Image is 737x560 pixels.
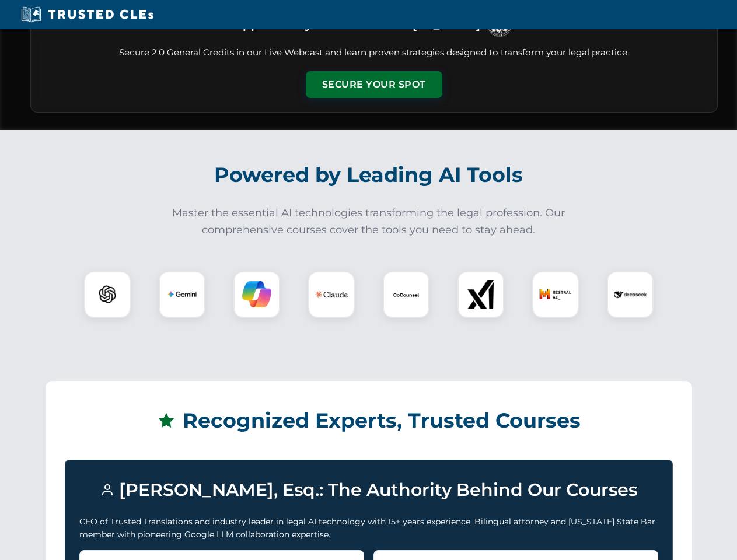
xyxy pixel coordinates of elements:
[308,271,355,318] div: Claude
[165,205,573,239] p: Master the essential AI technologies transforming the legal profession. Our comprehensive courses...
[607,271,654,318] div: DeepSeek
[392,280,421,309] img: CoCounsel Logo
[457,271,504,318] div: xAI
[84,271,131,318] div: ChatGPT
[466,280,495,309] img: xAI Logo
[614,278,647,311] img: DeepSeek Logo
[306,71,442,98] button: Secure Your Spot
[79,474,658,506] h3: [PERSON_NAME], Esq.: The Authority Behind Our Courses
[159,271,205,318] div: Gemini
[79,515,658,541] p: CEO of Trusted Translations and industry leader in legal AI technology with 15+ years experience....
[532,271,579,318] div: Mistral AI
[233,271,280,318] div: Copilot
[383,271,429,318] div: CoCounsel
[46,155,692,195] h2: Powered by Leading AI Tools
[242,280,271,309] img: Copilot Logo
[539,278,572,311] img: Mistral AI Logo
[315,278,348,311] img: Claude Logo
[18,6,157,23] img: Trusted CLEs
[90,278,124,311] img: ChatGPT Logo
[45,46,703,60] p: Secure 2.0 General Credits in our Live Webcast and learn proven strategies designed to transform ...
[167,280,197,309] img: Gemini Logo
[65,400,673,441] h2: Recognized Experts, Trusted Courses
